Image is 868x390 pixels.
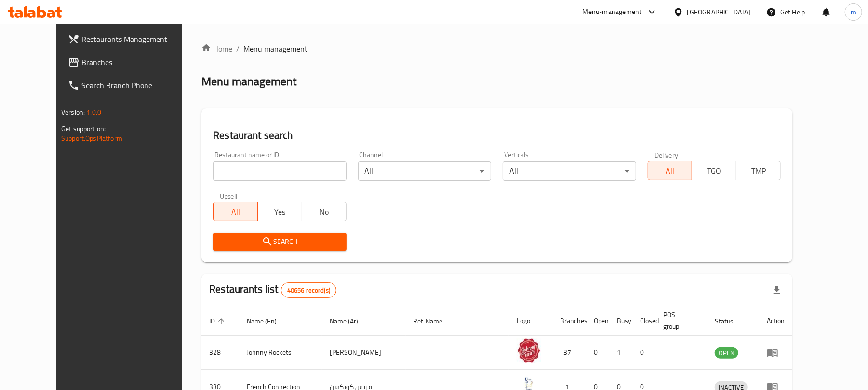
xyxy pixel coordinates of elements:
[302,202,347,221] button: No
[517,338,541,363] img: Johnny Rockets
[851,7,856,17] span: m
[61,122,106,135] span: Get support on:
[221,236,338,248] span: Search
[220,192,238,199] label: Upsell
[201,74,296,89] h2: Menu management
[358,161,491,181] div: All
[213,161,346,181] input: Search for restaurant name or ID..
[239,336,322,370] td: Johnny Rockets
[213,128,781,143] h2: Restaurant search
[503,161,636,181] div: All
[652,164,689,178] span: All
[81,80,194,91] span: Search Branch Phone
[201,336,239,370] td: 328
[654,151,679,158] label: Delivery
[61,132,122,145] a: Support.OpsPlatform
[322,336,406,370] td: [PERSON_NAME]
[60,51,201,74] a: Branches
[209,315,227,327] span: ID
[632,306,655,336] th: Closed
[663,309,695,332] span: POS group
[330,315,371,327] span: Name (Ar)
[306,205,343,219] span: No
[715,348,738,359] span: OPEN
[692,161,736,180] button: TGO
[632,336,655,370] td: 0
[217,205,254,219] span: All
[243,43,307,54] span: Menu management
[414,315,455,327] span: Ref. Name
[247,315,289,327] span: Name (En)
[552,336,586,370] td: 37
[262,205,298,219] span: Yes
[209,282,336,298] h2: Restaurants list
[281,286,336,295] span: 40656 record(s)
[759,306,792,336] th: Action
[765,279,788,302] div: Export file
[609,306,632,336] th: Busy
[696,164,733,178] span: TGO
[61,106,85,119] span: Version:
[715,347,738,359] div: OPEN
[609,336,632,370] td: 1
[257,202,302,221] button: Yes
[60,27,201,51] a: Restaurants Management
[736,161,781,180] button: TMP
[767,347,785,358] div: Menu
[687,7,751,17] div: [GEOGRAPHIC_DATA]
[213,202,258,221] button: All
[81,33,194,45] span: Restaurants Management
[583,6,642,18] div: Menu-management
[236,43,240,54] li: /
[201,43,232,54] a: Home
[81,56,194,68] span: Branches
[201,43,792,54] nav: breadcrumb
[509,306,552,336] th: Logo
[213,233,346,251] button: Search
[715,315,746,327] span: Status
[740,164,777,178] span: TMP
[586,336,609,370] td: 0
[586,306,609,336] th: Open
[60,74,201,97] a: Search Branch Phone
[281,282,336,298] div: Total records count
[648,161,693,180] button: All
[86,106,101,119] span: 1.0.0
[552,306,586,336] th: Branches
